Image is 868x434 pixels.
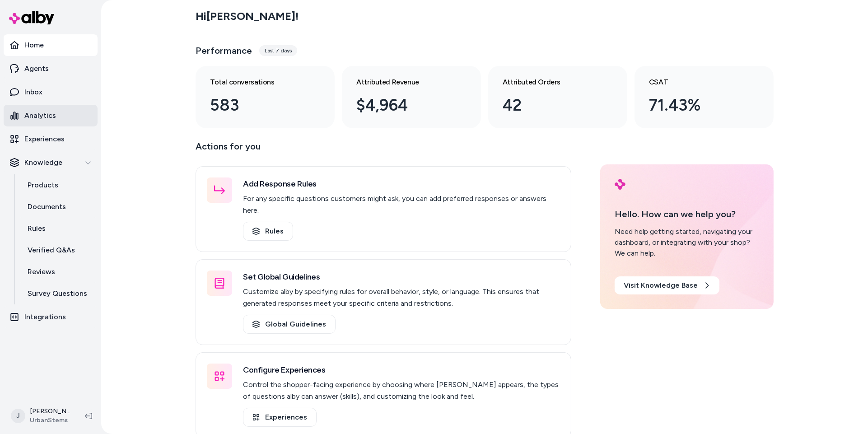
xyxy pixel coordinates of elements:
[19,174,98,196] a: Products
[4,105,98,126] a: Analytics
[30,407,70,416] p: [PERSON_NAME]
[24,40,44,51] p: Home
[210,93,306,117] div: 583
[243,271,560,283] h3: Set Global Guidelines
[28,201,66,212] p: Documents
[342,66,481,128] a: Attributed Revenue $4,964
[28,266,55,277] p: Reviews
[243,364,560,376] h3: Configure Experiences
[210,77,306,88] h3: Total conversations
[243,286,560,309] p: Customize alby by specifying rules for overall behavior, style, or language. This ensures that ge...
[4,306,98,328] a: Integrations
[615,226,759,259] div: Need help getting started, navigating your dashboard, or integrating with your shop? We can help.
[615,179,625,190] img: alby Logo
[649,77,745,88] h3: CSAT
[24,63,49,74] p: Agents
[503,93,598,117] div: 42
[19,218,98,239] a: Rules
[4,58,98,79] a: Agents
[356,93,452,117] div: $4,964
[19,261,98,283] a: Reviews
[196,66,335,128] a: Total conversations 583
[243,408,317,427] a: Experiences
[243,193,560,216] p: For any specific questions customers might ask, you can add preferred responses or answers here.
[24,110,56,121] p: Analytics
[24,312,66,322] p: Integrations
[615,276,719,294] a: Visit Knowledge Base
[24,134,65,145] p: Experiences
[28,180,58,191] p: Products
[5,401,78,430] button: J[PERSON_NAME]UrbanStems
[9,11,54,24] img: alby Logo
[28,245,75,256] p: Verified Q&As
[243,222,293,241] a: Rules
[196,9,299,23] h2: Hi [PERSON_NAME] !
[19,283,98,304] a: Survey Questions
[356,77,452,88] h3: Attributed Revenue
[19,196,98,218] a: Documents
[28,288,87,299] p: Survey Questions
[24,87,42,98] p: Inbox
[259,45,297,56] div: Last 7 days
[28,223,46,234] p: Rules
[615,207,759,221] p: Hello. How can we help you?
[11,409,25,423] span: J
[243,177,560,190] h3: Add Response Rules
[488,66,627,128] a: Attributed Orders 42
[4,34,98,56] a: Home
[24,157,62,168] p: Knowledge
[19,239,98,261] a: Verified Q&As
[4,152,98,173] button: Knowledge
[649,93,745,117] div: 71.43%
[196,44,252,57] h3: Performance
[4,81,98,103] a: Inbox
[4,128,98,150] a: Experiences
[243,379,560,402] p: Control the shopper-facing experience by choosing where [PERSON_NAME] appears, the types of quest...
[635,66,774,128] a: CSAT 71.43%
[30,416,70,425] span: UrbanStems
[243,315,336,334] a: Global Guidelines
[196,139,571,161] p: Actions for you
[503,77,598,88] h3: Attributed Orders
